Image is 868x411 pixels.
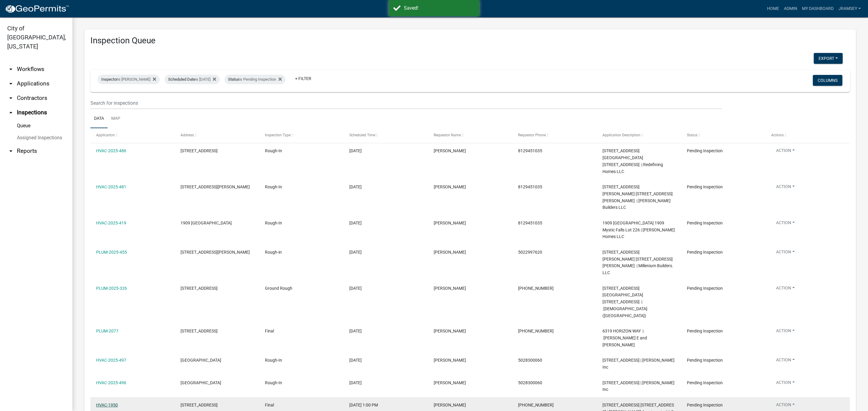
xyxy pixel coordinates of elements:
[518,286,554,291] span: 502-565-9907
[265,403,274,407] span: Final
[404,5,475,12] div: Saved!
[7,94,14,102] i: arrow_drop_down
[518,329,554,333] span: 812-820-1832
[265,184,282,189] span: Rough-In
[181,221,232,225] span: 1909 MYSTIC FALLS CIRCLE
[181,380,221,385] span: HAILEY DRIVE
[434,286,466,291] span: BILLY
[765,3,782,14] a: Home
[771,184,800,192] button: Action
[771,402,800,410] button: Action
[7,80,14,87] i: arrow_drop_down
[518,184,542,189] span: 8129451035
[181,148,218,153] span: 924 CHESTNUT STREET, EAST
[165,75,220,84] div: is [DATE]
[96,221,126,225] a: HVAC-2025-419
[181,403,218,407] span: 4501 TOWN CENTER BOULEVARD
[771,357,800,366] button: Action
[96,286,127,291] a: PLUM-2025-326
[90,36,850,46] h3: Inspection Queue
[265,133,291,137] span: Inspection Type
[265,250,282,255] span: Rough-in
[771,147,800,156] button: Action
[349,328,422,335] div: [DATE]
[434,380,466,385] span: Khristopher Begley
[181,358,221,363] span: HAILEY DRIVE
[771,379,800,388] button: Action
[602,329,647,347] span: 6319 HORIZON WAY | Hopkins Gregory E and Carrie R
[98,75,160,84] div: is [PERSON_NAME]
[434,221,466,225] span: Tracy Mills
[602,221,675,239] span: 1909 MYSTIC FALLS CIRCLE 1909 Mystic Falls Lot 226 | Klein Homes LLC
[771,220,800,228] button: Action
[687,286,723,291] span: Pending Inspection
[265,148,282,153] span: Rough-In
[7,66,14,73] i: arrow_drop_down
[96,250,127,255] a: PLUM-2025-455
[518,358,542,363] span: 5028300060
[265,221,282,225] span: Rough-In
[181,133,194,137] span: Address
[687,329,723,333] span: Pending Inspection
[602,286,647,318] span: 200 12TH STREET EAST 200 E 12th Street | Presbyterian Church (usa)
[518,403,554,407] span: 812-989-6355
[771,249,800,258] button: Action
[181,184,250,189] span: 2762 ABBY WOODS DRIVE
[597,128,681,143] datatable-header-cell: Application Description
[687,148,723,153] span: Pending Inspection
[518,250,542,255] span: 5022997620
[349,249,422,256] div: [DATE]
[349,402,422,409] div: [DATE] 1:00 PM
[602,184,673,210] span: 2762 ABBY WOODS DRIVE 2762 Abby Woods Drive | Witten Builders LLC
[687,221,723,225] span: Pending Inspection
[766,128,850,143] datatable-header-cell: Actions
[687,184,723,189] span: Pending Inspection
[290,73,316,84] a: + Filter
[349,133,375,137] span: Scheduled Time
[434,329,466,333] span: Chris Robertson
[602,250,673,275] span: 227 HOPKINS LANE 227 Hopkins Lane | Millenium Builders. LLC
[687,380,723,385] span: Pending Inspection
[602,358,675,369] span: HAILEY DRIVE 3482 Noah Trail Lot 12 | D.R Horton Inc
[518,221,542,225] span: 8129451035
[181,250,250,255] span: 227 HOPKINS LANE
[434,358,466,363] span: Khristopher Begley
[518,133,546,137] span: Requestor Phone
[96,184,126,189] a: HVAC-2025-481
[7,109,14,116] i: arrow_drop_up
[771,285,800,294] button: Action
[259,128,344,143] datatable-header-cell: Inspection Type
[434,250,466,255] span: Paul Pittman
[96,133,115,137] span: Application
[434,133,461,137] span: Requestor Name
[349,184,422,190] div: [DATE]
[181,286,218,291] span: 200 12TH STREET EAST
[7,147,14,155] i: arrow_drop_down
[181,329,218,333] span: 6319 HORIZON WAY
[687,358,723,363] span: Pending Inspection
[687,133,697,137] span: Status
[96,380,126,385] a: HVAC-2025-496
[96,403,118,407] a: HVAC-1950
[349,147,422,154] div: [DATE]
[349,357,422,364] div: [DATE]
[602,133,640,137] span: Application Description
[96,329,118,333] a: PLUM-2077
[265,358,282,363] span: Rough-In
[687,250,723,255] span: Pending Inspection
[771,133,784,137] span: Actions
[813,75,842,86] button: Columns
[225,75,285,84] div: is Pending Inspection
[800,3,836,14] a: My Dashboard
[344,128,428,143] datatable-header-cell: Scheduled Time
[349,379,422,386] div: [DATE]
[349,285,422,292] div: [DATE]
[836,3,863,14] a: jramsey
[90,128,175,143] datatable-header-cell: Application
[782,3,800,14] a: Admin
[265,286,292,291] span: Ground Rough
[518,380,542,385] span: 5028300060
[90,97,722,109] input: Search for inspections
[349,220,422,227] div: [DATE]
[602,380,675,392] span: HAILEY DRIVE 3480 Noah Trail Lot 11 | D.R Horton Inc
